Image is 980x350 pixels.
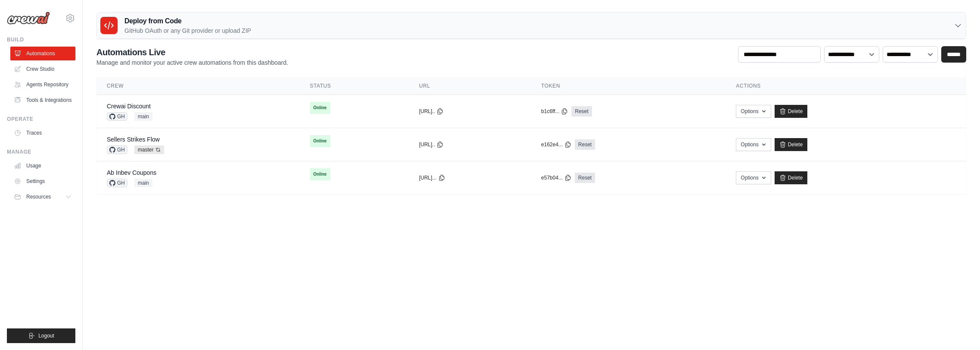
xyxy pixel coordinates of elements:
[10,159,75,173] a: Usage
[10,126,75,140] a: Traces
[96,46,288,58] h2: Automations Live
[7,116,75,123] div: Operate
[107,145,127,154] span: GH
[736,105,771,118] button: Options
[134,145,164,154] span: master
[571,106,592,117] a: Reset
[107,103,151,110] a: Crewai Discount
[310,135,330,147] span: Online
[409,77,531,95] th: URL
[26,193,51,200] span: Resources
[96,58,288,67] p: Manage and monitor your active crew automations from this dashboard.
[575,173,595,183] a: Reset
[134,179,152,187] span: main
[775,171,808,184] a: Delete
[541,174,571,181] button: e57b04...
[10,47,75,60] a: Automations
[107,169,156,176] a: Ab Inbev Coupons
[134,112,152,121] span: main
[541,141,571,148] button: e162e4...
[7,36,75,43] div: Build
[541,108,568,115] button: b1c6ff...
[7,328,75,343] button: Logout
[38,332,54,339] span: Logout
[7,12,50,25] img: Logo
[10,174,75,188] a: Settings
[107,112,127,121] span: GH
[736,138,771,151] button: Options
[310,168,330,180] span: Online
[575,139,595,150] a: Reset
[10,190,75,204] button: Resources
[775,138,808,151] a: Delete
[107,136,160,143] a: Sellers Strikes Flow
[310,102,330,114] span: Online
[10,62,75,76] a: Crew Studio
[10,93,75,107] a: Tools & Integrations
[10,78,75,91] a: Agents Repository
[300,77,409,95] th: Status
[124,16,251,26] h3: Deploy from Code
[531,77,726,95] th: Token
[107,179,127,187] span: GH
[7,148,75,155] div: Manage
[96,77,300,95] th: Crew
[124,26,251,35] p: GitHub OAuth or any Git provider or upload ZIP
[775,105,808,118] a: Delete
[726,77,966,95] th: Actions
[736,171,771,184] button: Options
